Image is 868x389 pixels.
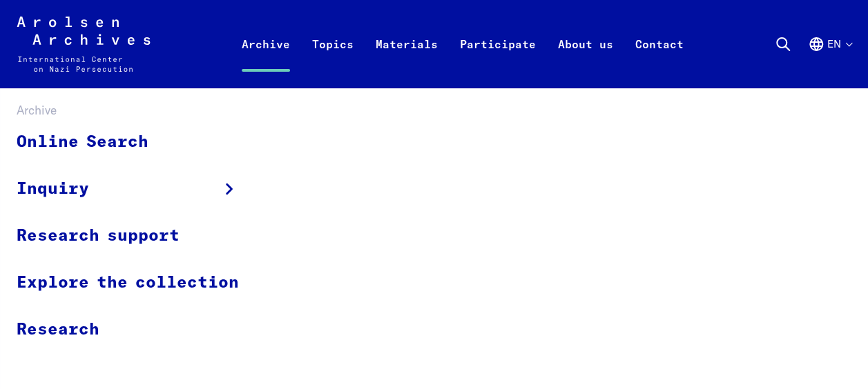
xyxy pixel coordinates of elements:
a: Inquiry [17,166,257,212]
nav: Primary [231,17,695,72]
a: About us [547,33,624,88]
a: Materials [365,33,449,88]
a: Contact [624,33,695,88]
ul: Archive [17,119,257,352]
a: Topics [301,33,365,88]
a: Online Search [17,119,257,166]
button: English, language selection [808,36,851,86]
a: Archive [231,33,301,88]
a: Participate [449,33,547,88]
a: Explore the collection [17,259,257,306]
a: Research support [17,212,257,259]
span: Inquiry [17,177,89,201]
a: Research [17,306,257,352]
